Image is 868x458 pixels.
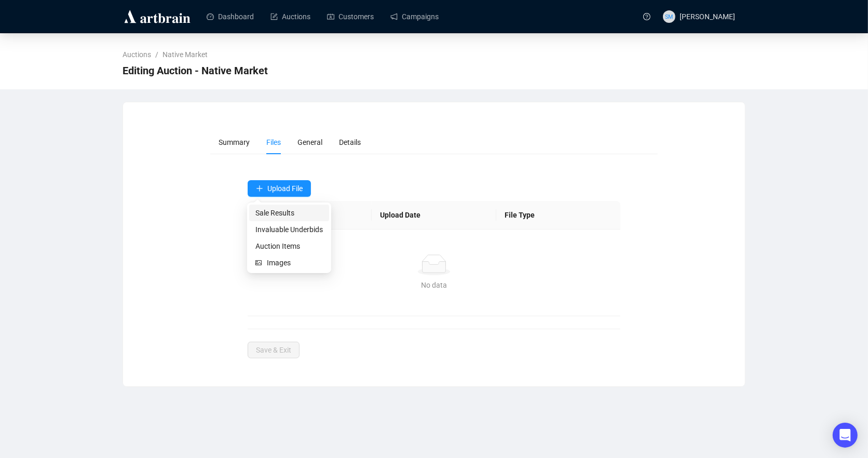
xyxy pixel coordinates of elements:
[270,3,310,30] a: Auctions
[255,207,323,219] span: Sale Results
[267,257,323,268] span: Images
[255,260,263,266] span: picture
[260,279,608,291] div: No data
[339,138,361,146] span: Details
[155,49,158,60] li: /
[372,201,496,230] th: Upload Date
[248,180,311,197] button: Upload File
[255,240,323,252] span: Auction Items
[297,138,322,146] span: General
[219,138,250,146] span: Summary
[643,13,650,20] span: question-circle
[123,8,192,25] img: logo
[207,3,254,30] a: Dashboard
[248,201,372,230] th: Name
[680,12,735,21] span: [PERSON_NAME]
[248,342,300,358] button: Save & Exit
[327,3,374,30] a: Customers
[390,3,439,30] a: Campaigns
[160,49,210,60] a: Native Market
[496,201,621,230] th: File Type
[833,423,858,448] div: Open Intercom Messenger
[120,49,153,60] a: Auctions
[256,185,263,192] span: plus
[255,224,323,235] span: Invaluable Underbids
[267,184,303,193] span: Upload File
[665,12,673,21] span: SM
[266,138,281,146] span: Files
[123,62,268,79] span: Editing Auction - Native Market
